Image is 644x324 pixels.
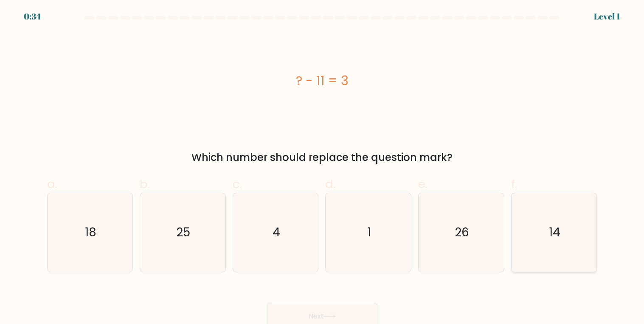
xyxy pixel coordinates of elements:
[47,176,57,192] span: a.
[140,176,150,192] span: b.
[325,176,335,192] span: d.
[418,176,427,192] span: e.
[549,224,560,241] text: 14
[233,176,242,192] span: c.
[177,224,191,241] text: 25
[455,224,469,241] text: 26
[24,10,41,23] div: 0:34
[367,224,371,241] text: 1
[85,224,96,241] text: 18
[511,176,517,192] span: f.
[47,71,597,90] div: ? - 11 = 3
[273,224,280,241] text: 4
[594,10,620,23] div: Level 1
[52,150,592,165] div: Which number should replace the question mark?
